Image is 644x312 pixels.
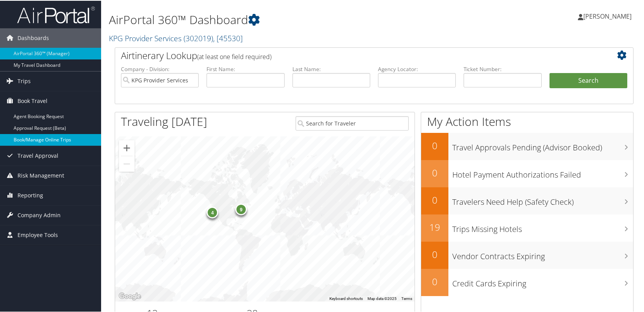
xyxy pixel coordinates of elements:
span: , [ 45530 ] [213,32,243,43]
span: Map data ©2025 [367,296,397,300]
a: 19Trips Missing Hotels [421,214,633,241]
button: Zoom in [119,139,135,155]
a: 0Credit Cards Expiring [421,268,633,295]
h3: Credit Cards Expiring [452,274,633,288]
h1: My Action Items [421,113,633,129]
span: Dashboards [17,28,49,47]
span: Company Admin [17,205,61,224]
h1: AirPortal 360™ Dashboard [109,11,462,27]
h3: Travelers Need Help (Safety Check) [452,192,633,207]
label: Company - Division: [121,64,199,72]
button: Search [549,72,627,88]
span: Reporting [17,185,43,204]
button: Zoom out [119,155,135,171]
span: Travel Approval [17,145,58,165]
h3: Hotel Payment Authorizations Failed [452,165,633,180]
label: First Name: [206,64,284,72]
span: ( 302019 ) [184,32,213,43]
h2: Airtinerary Lookup [121,48,584,61]
h3: Travel Approvals Pending (Advisor Booked) [452,138,633,152]
a: 0Vendor Contracts Expiring [421,241,633,268]
div: 4 [206,206,218,217]
span: (at least one field required) [197,52,271,60]
h2: 0 [421,247,448,260]
h3: Vendor Contracts Expiring [452,246,633,261]
button: Keyboard shortcuts [329,295,363,301]
h2: 0 [421,138,448,152]
label: Agency Locator: [378,64,456,72]
img: airportal-logo.png [17,5,95,23]
span: Book Travel [17,91,47,110]
span: Risk Management [17,165,64,185]
h3: Trips Missing Hotels [452,219,633,234]
input: Search for Traveler [296,115,409,130]
div: 9 [235,203,247,214]
a: KPG Provider Services [109,32,243,43]
span: Employee Tools [17,225,58,244]
h2: 0 [421,274,448,288]
a: 0Hotel Payment Authorizations Failed [421,159,633,187]
img: Google [117,291,143,301]
a: [PERSON_NAME] [578,4,639,27]
label: Last Name: [292,64,370,72]
label: Ticket Number: [464,64,541,72]
a: Open this area in Google Maps (opens a new window) [117,291,143,301]
span: [PERSON_NAME] [583,11,632,20]
h2: 0 [421,166,448,179]
span: Trips [17,71,31,90]
a: 0Travelers Need Help (Safety Check) [421,187,633,214]
a: 0Travel Approvals Pending (Advisor Booked) [421,132,633,159]
h1: Traveling [DATE] [121,113,207,129]
a: Terms (opens in new tab) [401,296,412,300]
h2: 0 [421,193,448,206]
h2: 19 [421,220,448,233]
